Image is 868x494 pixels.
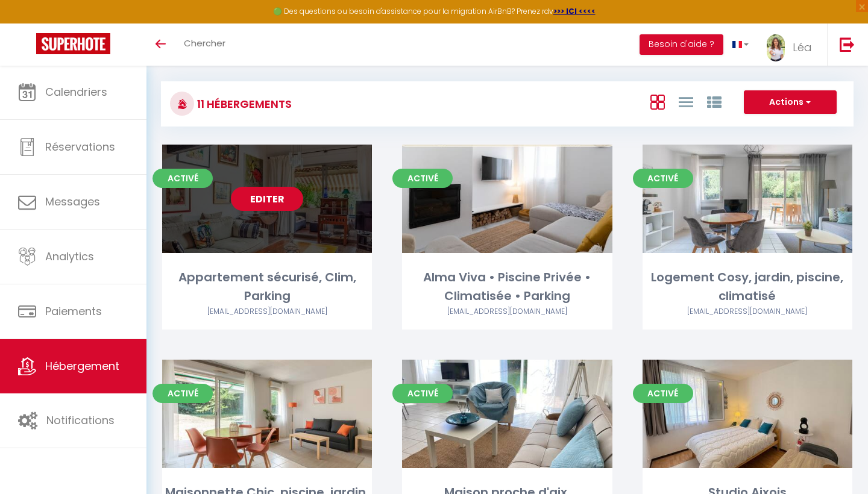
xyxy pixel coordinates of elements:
[643,306,852,317] div: Airbnb
[402,268,612,306] div: Alma Viva • Piscine Privée • Climatisée • Parking
[45,304,102,319] span: Paiements
[744,90,837,114] button: Actions
[175,23,234,66] a: Chercher
[640,34,723,55] button: Besoin d'aide ?
[45,194,100,209] span: Messages
[153,169,213,188] span: Activé
[679,92,693,111] a: Vue en Liste
[231,187,303,211] a: Editer
[392,384,453,403] span: Activé
[46,413,115,428] span: Notifications
[162,306,372,317] div: Airbnb
[793,40,812,55] span: Léa
[650,92,665,111] a: Vue en Box
[707,92,722,111] a: Vue par Groupe
[402,306,612,317] div: Airbnb
[45,139,115,154] span: Réservations
[767,34,785,61] img: ...
[633,384,693,403] span: Activé
[45,358,119,374] span: Hébergement
[758,23,827,66] a: ... Léa
[392,169,453,188] span: Activé
[643,268,852,306] div: Logement Cosy, jardin, piscine, climatisé
[45,84,107,99] span: Calendriers
[184,37,225,49] span: Chercher
[194,90,292,117] h3: 11 Hébergements
[840,37,855,52] img: logout
[45,249,94,264] span: Analytics
[633,169,693,188] span: Activé
[553,6,596,16] a: >>> ICI <<<<
[153,384,213,403] span: Activé
[36,33,110,54] img: Super Booking
[162,268,372,306] div: Appartement sécurisé, Clim, Parking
